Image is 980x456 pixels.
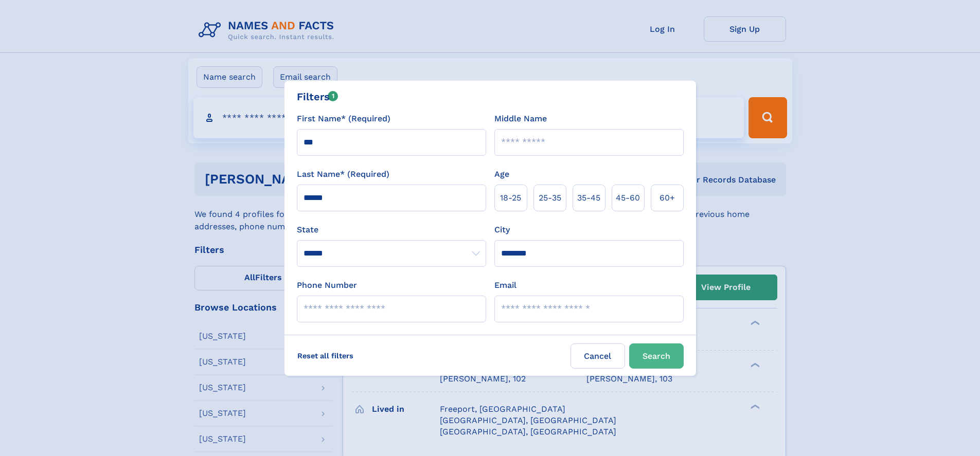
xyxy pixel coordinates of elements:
label: Cancel [571,343,625,369]
label: Email [494,279,516,291]
label: Age [494,168,509,180]
label: Last Name* (Required) [297,168,389,180]
label: Phone Number [297,279,357,291]
div: Filters [297,89,338,104]
span: 60+ [660,192,675,204]
label: First Name* (Required) [297,113,390,125]
label: Middle Name [494,113,547,125]
span: 35‑45 [577,192,600,204]
span: 18‑25 [500,192,521,204]
button: Search [629,343,684,369]
span: 45‑60 [616,192,640,204]
label: City [494,224,510,236]
label: State [297,224,486,236]
span: 25‑35 [539,192,561,204]
label: Reset all filters [291,343,360,368]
